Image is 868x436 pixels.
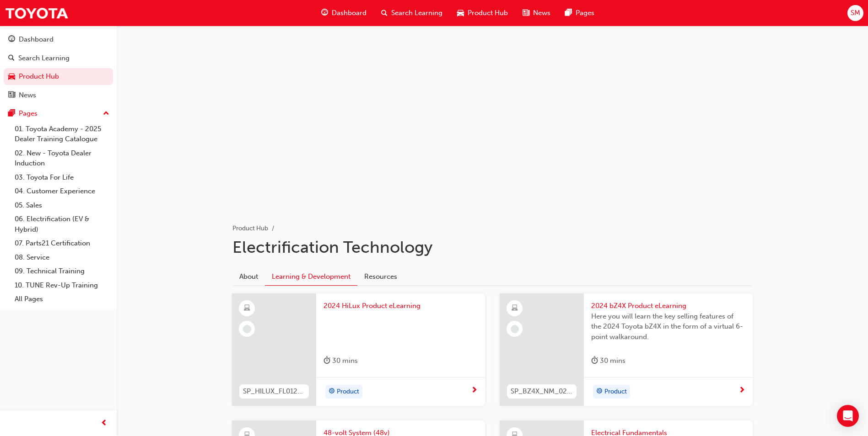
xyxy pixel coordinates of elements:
[515,4,558,22] a: news-iconNews
[243,386,305,397] span: SP_HILUX_FL0124_EL
[243,325,251,333] span: learningRecordVerb_NONE-icon
[381,7,388,19] span: search-icon
[596,386,603,398] span: target-icon
[511,325,519,333] span: learningRecordVerb_NONE-icon
[837,405,859,427] div: Open Intercom Messenger
[4,105,113,122] button: Pages
[265,268,357,286] a: Learning & Development
[19,108,38,119] div: Pages
[232,268,265,286] a: About
[8,91,15,100] span: news-icon
[374,4,450,22] a: search-iconSearch Learning
[739,387,745,395] span: next-icon
[323,355,330,367] span: duration-icon
[11,212,113,236] a: 06. Electrification (EV & Hybrid)
[11,250,113,265] a: 08. Service
[314,4,374,22] a: guage-iconDashboard
[4,31,113,48] a: Dashboard
[8,36,15,44] span: guage-icon
[471,387,478,395] span: next-icon
[357,268,404,286] a: Resources
[232,237,752,257] h1: Electrification Technology
[244,303,250,314] span: learningResourceType_ELEARNING-icon
[19,90,36,101] div: News
[11,278,113,292] a: 10. TUNE Rev-Up Training
[11,184,113,198] a: 04. Customer Experience
[8,73,15,81] span: car-icon
[512,303,518,314] span: learningResourceType_ELEARNING-icon
[11,198,113,213] a: 05. Sales
[11,170,113,185] a: 03. Toyota For Life
[391,8,442,18] span: Search Learning
[4,87,113,104] a: News
[500,293,753,406] a: SP_BZ4X_NM_0224_EL012024 bZ4X Product eLearningHere you will learn the key selling features of th...
[329,386,335,398] span: target-icon
[18,53,70,64] div: Search Learning
[103,108,109,120] span: up-icon
[511,386,573,397] span: SP_BZ4X_NM_0224_EL01
[565,7,572,19] span: pages-icon
[591,311,745,342] span: Here you will learn the key selling features of the 2024 Toyota bZ4X in the form of a virtual 6-p...
[323,355,358,367] div: 30 mins
[533,8,550,18] span: News
[558,4,602,22] a: pages-iconPages
[468,8,508,18] span: Product Hub
[101,418,108,429] span: prev-icon
[4,50,113,67] a: Search Learning
[576,8,594,18] span: Pages
[232,293,485,406] a: SP_HILUX_FL0124_EL2024 HiLux Product eLearningduration-icon 30 minstarget-iconProduct
[450,4,515,22] a: car-iconProduct Hub
[19,34,54,45] div: Dashboard
[851,8,860,18] span: SM
[11,236,113,250] a: 07. Parts21 Certification
[323,301,478,311] span: 2024 HiLux Product eLearning
[847,5,863,21] button: SM
[523,7,529,19] span: news-icon
[8,54,15,63] span: search-icon
[591,355,625,367] div: 30 mins
[5,3,69,23] img: Trak
[11,292,113,306] a: All Pages
[4,29,113,105] button: DashboardSearch LearningProduct HubNews
[232,224,268,232] a: Product Hub
[591,355,598,367] span: duration-icon
[457,7,464,19] span: car-icon
[332,8,367,18] span: Dashboard
[337,387,359,397] span: Product
[11,122,113,146] a: 01. Toyota Academy - 2025 Dealer Training Catalogue
[11,264,113,278] a: 09. Technical Training
[11,146,113,170] a: 02. New - Toyota Dealer Induction
[604,387,627,397] span: Product
[321,7,328,19] span: guage-icon
[8,110,15,118] span: pages-icon
[4,68,113,85] a: Product Hub
[591,301,745,311] span: 2024 bZ4X Product eLearning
